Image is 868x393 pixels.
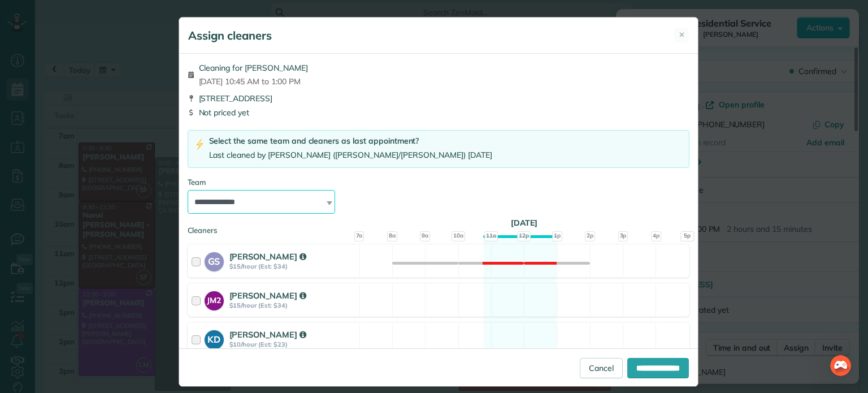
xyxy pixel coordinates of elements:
div: Cleaners [188,225,689,228]
div: [STREET_ADDRESS] [188,93,689,104]
div: Last cleaned by [PERSON_NAME] ([PERSON_NAME]/[PERSON_NAME]) [DATE] [209,149,492,161]
strong: JM2 [205,291,224,306]
span: [DATE] 10:45 AM to 1:00 PM [199,76,308,87]
div: Team [188,177,689,188]
strong: [PERSON_NAME] [229,329,306,340]
div: Not priced yet [188,107,689,118]
strong: $15/hour (Est: $34) [229,262,356,270]
span: ✕ [679,29,685,40]
strong: KD [205,330,224,346]
a: Cancel [580,358,623,378]
strong: [PERSON_NAME] [229,290,306,301]
strong: $15/hour (Est: $34) [229,301,356,309]
h5: Assign cleaners [188,28,272,44]
div: Select the same team and cleaners as last appointment? [209,135,492,147]
img: lightning-bolt-icon-94e5364df696ac2de96d3a42b8a9ff6ba979493684c50e6bbbcda72601fa0d29.png [195,139,205,150]
strong: [PERSON_NAME] [229,251,306,262]
strong: GS [205,252,224,268]
span: Cleaning for [PERSON_NAME] [199,62,308,74]
strong: $10/hour (Est: $23) [229,340,356,348]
